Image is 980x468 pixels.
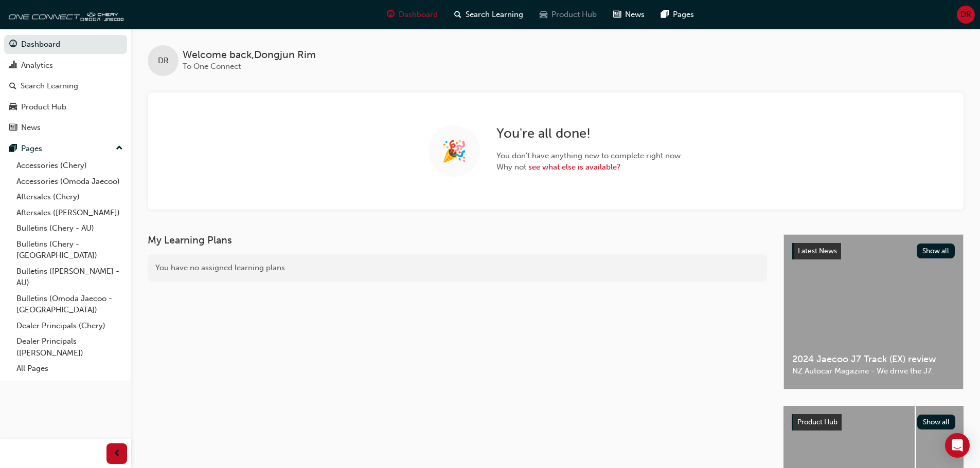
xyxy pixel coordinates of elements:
[12,236,127,264] a: Bulletins (Chery - [GEOGRAPHIC_DATA])
[148,234,767,246] h3: My Learning Plans
[454,8,461,21] span: search-icon
[12,189,127,205] a: Aftersales (Chery)
[379,4,446,25] a: guage-iconDashboard
[917,415,956,429] button: Show all
[797,418,838,426] span: Product Hub
[446,4,531,25] a: search-iconSearch Learning
[945,433,970,458] div: Open Intercom Messenger
[625,9,645,21] span: News
[673,9,694,21] span: Pages
[4,98,127,117] a: Product Hub
[21,143,42,155] div: Pages
[12,174,127,190] a: Accessories (Omoda Jaecoo)
[792,365,955,377] span: NZ Autocar Magazine - We drive the J7.
[12,220,127,236] a: Bulletins (Chery - AU)
[399,9,438,21] span: Dashboard
[783,234,964,389] a: Latest NewsShow all2024 Jaecoo J7 Track (EX) reviewNZ Autocar Magazine - We drive the J7.
[12,158,127,174] a: Accessories (Chery)
[9,123,17,133] span: news-icon
[387,8,395,21] span: guage-icon
[531,4,605,25] a: car-iconProduct Hub
[605,4,653,25] a: news-iconNews
[12,361,127,377] a: All Pages
[4,77,127,96] a: Search Learning
[4,139,127,158] button: Pages
[12,291,127,318] a: Bulletins (Omoda Jaecoo - [GEOGRAPHIC_DATA])
[613,8,621,21] span: news-icon
[917,244,955,258] button: Show all
[12,264,127,291] a: Bulletins ([PERSON_NAME] - AU)
[496,150,683,162] span: You don't have anything new to complete right now.
[5,4,123,25] img: oneconnect
[148,254,767,282] div: You have no assigned learning plans
[9,82,16,91] span: search-icon
[792,414,955,430] a: Product HubShow all
[12,333,127,361] a: Dealer Principals ([PERSON_NAME])
[21,80,78,92] div: Search Learning
[9,103,17,112] span: car-icon
[113,447,121,460] span: prev-icon
[4,56,127,75] a: Analytics
[183,62,241,71] span: To One Connect
[158,55,169,67] span: DR
[9,40,17,49] span: guage-icon
[4,33,127,139] button: DashboardAnalyticsSearch LearningProduct HubNews
[496,125,683,142] h2: You're all done!
[12,318,127,334] a: Dealer Principals (Chery)
[960,9,971,21] span: DR
[116,142,123,155] span: up-icon
[21,101,66,113] div: Product Hub
[9,144,17,154] span: pages-icon
[21,122,41,134] div: News
[792,243,955,259] a: Latest NewsShow all
[551,9,597,21] span: Product Hub
[496,161,683,173] span: Why not
[9,61,17,70] span: chart-icon
[957,6,975,24] button: DR
[661,8,669,21] span: pages-icon
[441,145,467,157] span: 🎉
[798,247,837,255] span: Latest News
[466,9,523,21] span: Search Learning
[21,60,53,71] div: Analytics
[4,35,127,54] a: Dashboard
[4,118,127,137] a: News
[528,162,620,172] a: see what else is available?
[540,8,547,21] span: car-icon
[792,353,955,365] span: 2024 Jaecoo J7 Track (EX) review
[12,205,127,221] a: Aftersales ([PERSON_NAME])
[653,4,702,25] a: pages-iconPages
[183,49,316,61] span: Welcome back , Dongjun Rim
